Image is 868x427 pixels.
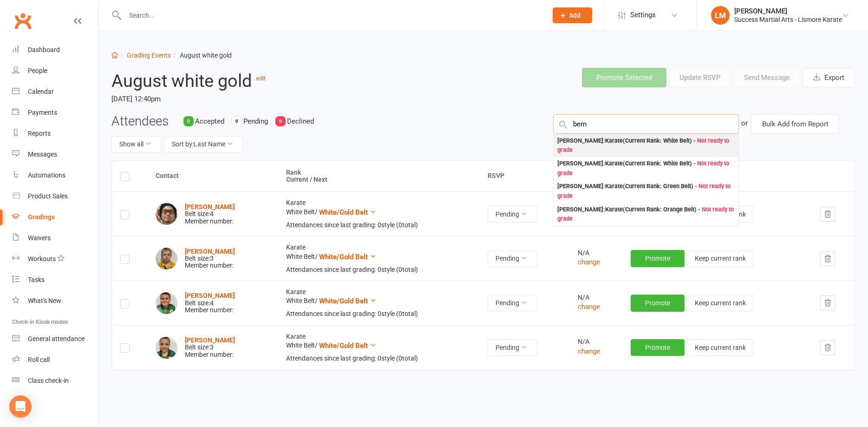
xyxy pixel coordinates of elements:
button: White/Gold Belt [319,207,377,218]
button: Promote [631,339,685,356]
div: [PERSON_NAME] [734,7,842,15]
button: Keep current rank [687,250,754,267]
input: Search... [122,9,541,22]
div: Messages [28,151,57,158]
div: Attendances since last grading: 0 style ( 0 total) [286,355,471,362]
div: or [741,114,748,132]
span: Settings [630,5,656,26]
span: Declined [287,117,314,125]
div: Class check-in [28,377,69,384]
div: Belt size: 4 Member number: [185,292,235,314]
div: Dashboard [28,46,60,53]
span: Not ready to grade [557,160,729,177]
a: Waivers [12,228,98,249]
a: edit [256,75,266,82]
div: Attendances since last grading: 0 style ( 0 total) [286,266,471,273]
a: Clubworx [11,9,34,33]
a: [PERSON_NAME] [185,203,235,210]
a: Gradings [12,207,98,228]
div: Attendances since last grading: 0 style ( 0 total) [286,310,471,317]
a: [PERSON_NAME] [185,336,235,344]
span: White/Gold Belt [319,253,368,261]
div: Success Martial Arts - Lismore Karate [734,15,842,24]
button: Promote [631,295,685,311]
div: Automations [28,171,65,179]
button: Pending [488,206,537,223]
input: Search Members by name [553,114,739,134]
button: Bulk Add from Report [751,114,839,134]
div: [PERSON_NAME] : Karate (Current Rank: White Belt ) - [557,136,735,155]
div: LM [711,6,730,25]
div: Gradings [28,213,55,221]
div: Belt size: 3 Member number: [185,248,235,269]
button: Sort by:Last Name [164,136,243,153]
div: N/A [578,338,614,345]
a: Product Sales [12,186,98,207]
a: Calendar [12,81,98,102]
div: [PERSON_NAME] : Karate (Current Rank: Green Belt ) - [557,182,735,201]
td: Karate White Belt / [278,236,479,281]
div: Reports [28,130,51,137]
div: N/A [578,250,614,256]
div: N/A [578,294,614,301]
span: Pending [243,117,268,125]
button: Pending [488,250,537,267]
li: August white gold [171,50,232,60]
a: Roll call [12,349,98,370]
div: What's New [28,297,61,304]
span: Accepted [195,117,224,125]
img: Bailey Simpkins [156,337,177,359]
a: Automations [12,165,98,186]
div: 0 [275,116,286,126]
th: RSVP [479,161,569,192]
strong: [PERSON_NAME] [185,248,235,255]
div: Belt size: 4 Member number: [185,204,235,225]
div: People [28,67,47,74]
td: Karate White Belt / [278,191,479,236]
span: Add [569,12,581,19]
div: Roll call [28,356,50,363]
div: Product Sales [28,192,68,200]
button: Keep current rank [687,295,754,311]
a: Class kiosk mode [12,370,98,391]
div: Payments [28,109,57,116]
a: [PERSON_NAME] [185,292,235,299]
div: 0 [183,116,194,126]
a: Reports [12,123,98,144]
a: Tasks [12,269,98,290]
div: [PERSON_NAME] : Karate (Current Rank: White Belt ) - [557,159,735,178]
span: White/Gold Belt [319,297,368,305]
a: Workouts [12,249,98,269]
div: Workouts [28,255,56,263]
img: Jay Andrew Bernal [156,203,177,225]
div: Calendar [28,88,54,95]
span: White/Gold Belt [319,342,368,350]
a: Grading Events [127,52,171,59]
button: Add [553,7,592,23]
time: [DATE] 12:40pm [111,91,413,107]
button: Pending [488,339,537,356]
button: Pending [488,295,537,311]
div: Open Intercom Messenger [9,395,32,418]
button: Keep current rank [687,339,754,356]
a: Payments [12,102,98,123]
button: change [578,346,600,357]
div: Tasks [28,276,45,283]
th: Contact [147,161,278,192]
h2: August white gold [111,68,413,91]
a: General attendance kiosk mode [12,328,98,349]
a: Messages [12,144,98,165]
button: Show all [111,136,162,153]
button: change [578,256,600,268]
th: Rank Current / Next [278,161,479,192]
td: Karate White Belt / [278,281,479,325]
button: Promote [631,250,685,267]
button: Export [803,68,855,87]
div: Belt size: 3 Member number: [185,337,235,358]
div: 0 [232,116,242,126]
div: General attendance [28,335,85,342]
a: People [12,60,98,81]
button: change [578,301,600,312]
